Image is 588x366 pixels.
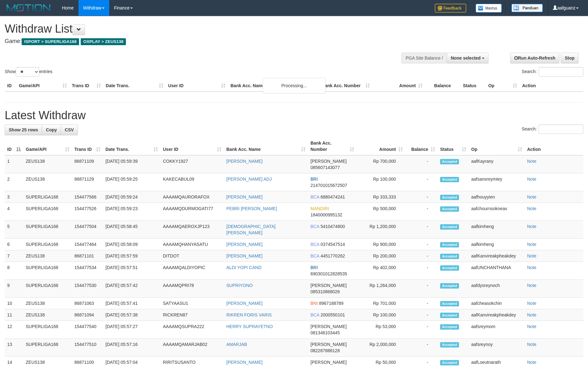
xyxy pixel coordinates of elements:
td: Rp 402,000 [357,262,405,280]
td: SUPERLIGA168 [23,191,72,203]
a: Note [527,312,537,317]
th: Game/API: activate to sort column ascending [23,137,72,155]
span: Accepted [440,206,459,212]
td: 86871094 [72,309,103,321]
td: [DATE] 05:59:25 [103,173,160,191]
td: Rp 1,200,000 [357,221,405,239]
span: BRI [310,265,318,270]
td: ZEUS138 [23,155,72,173]
td: 154477526 [72,203,103,221]
td: aafsreymom [469,321,525,339]
td: Rp 100,000 [357,173,405,191]
a: [PERSON_NAME] [226,253,262,258]
td: aafhouyyien [469,191,525,203]
td: SUPERLIGA168 [23,203,72,221]
td: - [405,309,438,321]
a: [PERSON_NAME] [226,194,262,199]
span: Copy 1840000995132 to clipboard [310,212,342,217]
span: Copy 081346103445 to clipboard [310,330,340,335]
td: AAAAMQHANYASATU [160,239,224,250]
td: ZEUS138 [23,250,72,262]
span: Accepted [440,313,459,318]
td: 10 [5,298,23,309]
td: 11 [5,309,23,321]
td: - [405,262,438,280]
span: BCA [310,312,319,317]
td: [DATE] 05:58:09 [103,239,160,250]
td: [DATE] 05:57:42 [103,280,160,298]
input: Search: [539,125,583,134]
th: Bank Acc. Name: activate to sort column ascending [224,137,308,155]
th: Op: activate to sort column ascending [469,137,525,155]
td: AAAAMQAURORAFOX [160,191,224,203]
h1: Latest Withdraw [5,109,583,122]
a: PEBRI [PERSON_NAME] [226,206,277,211]
input: Search: [539,67,583,77]
span: Show 25 rows [9,127,38,132]
td: 154477540 [72,321,103,339]
td: ZEUS138 [23,309,72,321]
span: Copy 4451770262 to clipboard [321,253,345,258]
td: SUPERLIGA168 [23,221,72,239]
a: Stop [561,53,579,63]
a: [DEMOGRAPHIC_DATA][PERSON_NAME] [226,224,276,235]
th: ID: activate to sort column descending [5,137,23,155]
td: [DATE] 05:57:59 [103,250,160,262]
td: [DATE] 05:57:41 [103,298,160,309]
td: aafkimheng [469,221,525,239]
span: Copy 085607143077 to clipboard [310,165,340,170]
th: User ID [166,80,228,92]
th: Op [486,80,520,92]
span: Accepted [440,195,459,200]
a: HERRY SUPRAYETNO [226,324,273,329]
span: Copy 085310868026 to clipboard [310,289,340,294]
a: Show 25 rows [5,125,42,135]
td: SUPERLIGA168 [23,321,72,339]
td: 154477530 [72,280,103,298]
span: Accepted [440,242,459,247]
td: Rp 1,264,000 [357,280,405,298]
td: 3 [5,191,23,203]
td: AAAAMQAEROXJP123 [160,221,224,239]
td: [DATE] 05:58:45 [103,221,160,239]
th: Action [520,80,583,92]
th: Bank Acc. Number [319,80,372,92]
a: Run Auto-Refresh [510,53,559,63]
h4: Game: [5,38,386,45]
td: aafsansreymtey [469,173,525,191]
td: 86871129 [72,173,103,191]
td: Rp 2,000,000 [357,339,405,357]
span: Accepted [440,177,459,182]
a: [PERSON_NAME] ADJ [226,177,272,182]
td: 7 [5,250,23,262]
td: 86871063 [72,298,103,309]
span: [PERSON_NAME] [310,342,347,347]
a: [PERSON_NAME] [226,360,262,365]
td: aafchournsokneav [469,203,525,221]
button: None selected [447,53,488,63]
td: SUPERLIGA168 [23,280,72,298]
td: 154477566 [72,191,103,203]
th: Amount [372,80,425,92]
span: [PERSON_NAME] [310,159,347,164]
span: Copy [46,127,57,132]
a: Note [527,177,537,182]
a: Note [527,283,537,288]
a: [PERSON_NAME] [226,301,262,306]
td: 6 [5,239,23,250]
span: Copy 082287886128 to clipboard [310,348,340,353]
td: [DATE] 05:57:27 [103,321,160,339]
td: - [405,250,438,262]
span: [PERSON_NAME] [310,324,347,329]
span: Copy 2000550101 to clipboard [321,312,345,317]
td: 1 [5,155,23,173]
span: Accepted [440,265,459,271]
td: SUPERLIGA168 [23,239,72,250]
td: - [405,203,438,221]
th: Date Trans.: activate to sort column ascending [103,137,160,155]
td: 2 [5,173,23,191]
td: aafcheasokchin [469,298,525,309]
span: Accepted [440,224,459,230]
td: aafKanvireakpheakdey [469,309,525,321]
span: Copy 5410474800 to clipboard [321,224,345,229]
